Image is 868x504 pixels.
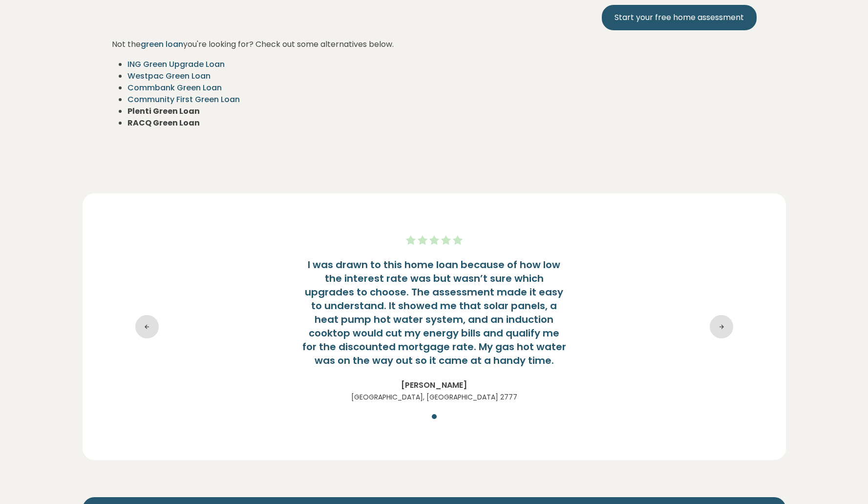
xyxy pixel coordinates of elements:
[602,5,757,30] a: Start your free home assessment
[112,38,757,51] p: Not the you're looking for? Check out some alternatives below.
[239,379,630,392] p: [PERSON_NAME]
[239,392,630,402] p: [GEOGRAPHIC_DATA], [GEOGRAPHIC_DATA] 2777
[239,258,630,367] h4: I was drawn to this home loan because of how low the interest rate was but wasn’t sure which upgr...
[141,39,183,50] a: green loan
[127,82,222,93] a: Commbank Green Loan
[127,94,240,105] a: Community First Green Loan
[127,105,200,117] strong: Plenti Green Loan
[127,117,200,128] strong: RACQ Green Loan
[127,70,211,82] a: Westpac Green Loan
[127,59,225,70] a: ING Green Upgrade Loan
